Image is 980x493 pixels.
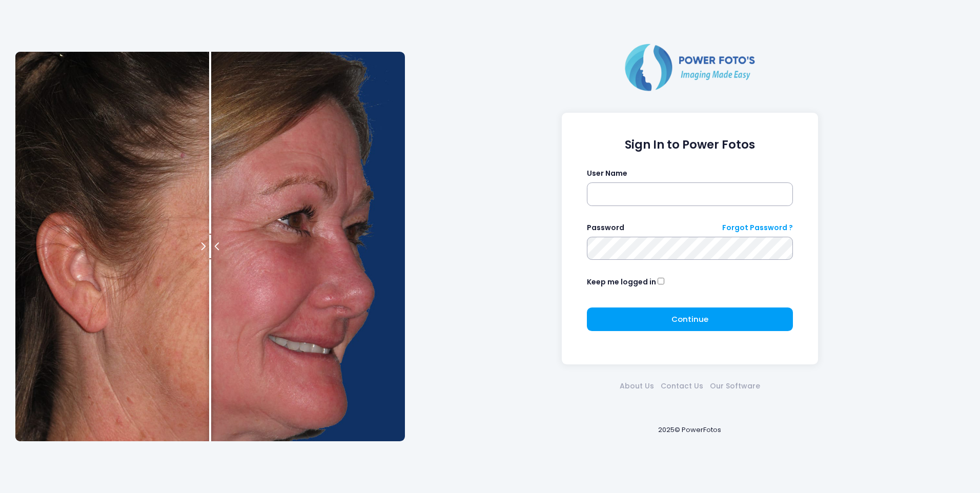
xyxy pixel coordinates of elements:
[616,381,657,392] a: About Us
[587,307,793,331] button: Continue
[587,277,656,287] label: Keep me logged in
[587,168,627,179] label: User Name
[706,381,763,392] a: Our Software
[587,138,793,152] h1: Sign In to Power Fotos
[671,314,708,324] span: Continue
[415,408,965,452] div: 2025© PowerFotos
[722,222,793,233] a: Forgot Password ?
[621,42,759,93] img: Logo
[657,381,706,392] a: Contact Us
[587,222,624,233] label: Password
